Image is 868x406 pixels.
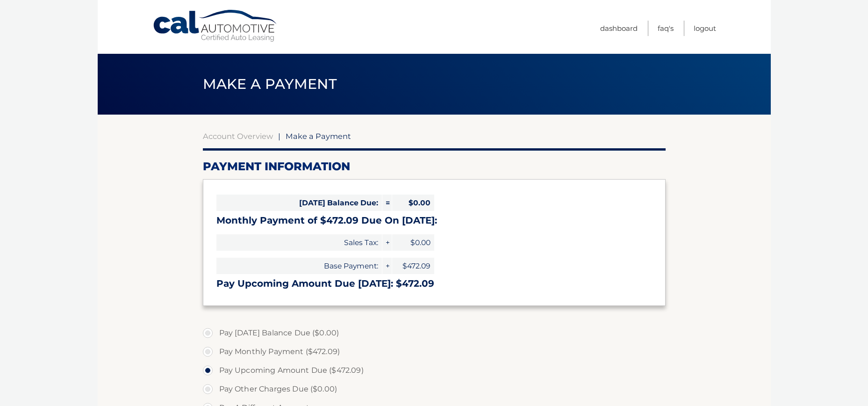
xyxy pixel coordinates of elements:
[694,21,716,36] a: Logout
[203,380,666,399] label: Pay Other Charges Due ($0.00)
[216,258,382,274] span: Base Payment:
[382,234,392,251] span: +
[203,361,666,380] label: Pay Upcoming Amount Due ($472.09)
[216,215,652,226] h3: Monthly Payment of $472.09 Due On [DATE]:
[286,131,351,141] span: Make a Payment
[203,159,666,174] h2: Payment Information
[203,131,273,141] a: Account Overview
[152,9,279,43] a: Cal Automotive
[216,278,652,290] h3: Pay Upcoming Amount Due [DATE]: $472.09
[216,195,382,211] span: [DATE] Balance Due:
[216,234,382,251] span: Sales Tax:
[203,75,337,93] span: Make a Payment
[382,195,392,211] span: =
[203,342,666,361] label: Pay Monthly Payment ($472.09)
[203,324,666,342] label: Pay [DATE] Balance Due ($0.00)
[278,131,280,141] span: |
[392,234,434,251] span: $0.00
[658,21,674,36] a: FAQ's
[392,258,434,274] span: $472.09
[382,258,392,274] span: +
[392,195,434,211] span: $0.00
[600,21,638,36] a: Dashboard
